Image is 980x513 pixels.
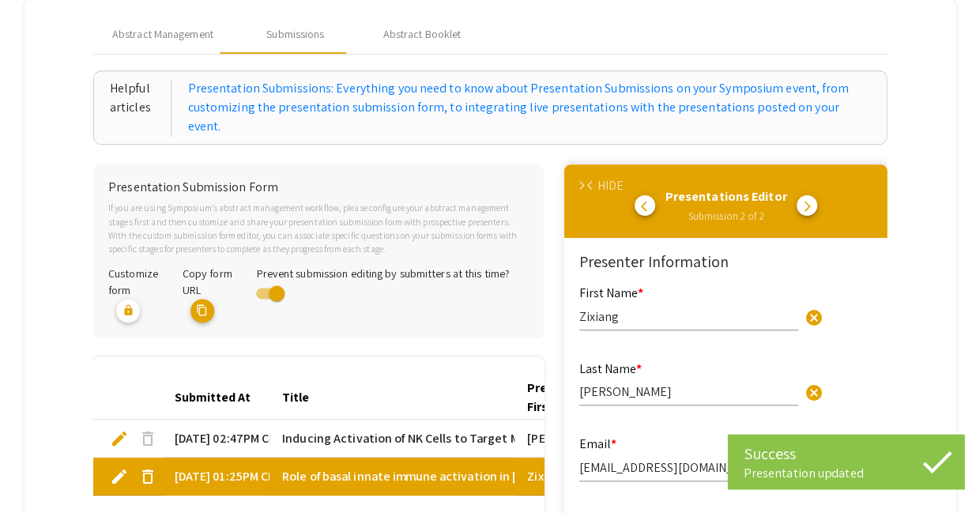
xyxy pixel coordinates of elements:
[514,458,622,496] mat-cell: Zixiang
[579,308,797,325] input: Type Here
[138,467,157,486] span: delete
[175,388,251,407] div: Submitted At
[579,436,616,452] mat-label: Email
[162,420,269,458] mat-cell: [DATE] 02:47PM CDT
[804,308,823,327] span: cancel
[576,181,586,191] span: arrow_forward_ios
[797,300,829,332] button: Clear
[383,26,461,43] div: Abstract Booklet
[597,176,623,195] div: HIDE
[116,299,140,323] mat-icon: lock
[796,195,816,216] button: go to next presentation
[162,458,269,496] mat-cell: [DATE] 01:25PM CDT
[688,209,763,223] span: Submission 2 of 2
[108,179,529,194] h6: Presentation Submission Form
[804,383,823,402] span: cancel
[282,388,323,407] div: Title
[183,266,232,298] span: Copy form URL
[108,266,158,298] span: Customize form
[579,360,641,377] mat-label: Last Name
[282,467,750,486] span: Role of basal innate immune activation in [MEDICAL_DATA]-1 infection in CD4+ T-cells
[640,201,653,213] span: arrow_back_ios
[579,383,797,400] input: Type Here
[743,466,948,481] div: Presentation updated
[138,429,157,448] span: delete
[256,266,509,281] span: Prevent submission editing by submitters at this time?
[110,467,129,486] span: edit
[282,388,309,407] div: Title
[579,285,643,301] mat-label: First Name
[527,379,595,417] div: Presenter 1 First Name
[801,201,813,213] span: arrow_forward_ios
[514,420,622,458] mat-cell: [PERSON_NAME]
[112,26,213,43] span: Abstract Management
[187,79,870,136] a: Presentation Submissions: Everything you need to know about Presentation Submissions on your Symp...
[190,299,214,323] mat-icon: copy URL
[665,188,786,205] span: Presentations Editor
[110,429,129,448] span: edit
[743,442,948,466] div: Success
[282,429,697,448] span: Inducing Activation of NK Cells to Target MHC Class-I–Deficient Tumor Cells
[108,201,529,255] p: If you are using Symposium’s abstract management workflow, please configure your abstract managem...
[579,459,797,476] input: Type Here
[527,379,609,417] div: Presenter 1 First Name
[797,376,829,408] button: Clear
[266,26,324,43] div: Submissions
[12,442,67,501] iframe: Chat
[634,195,654,216] button: go to previous presentation
[175,388,265,407] div: Submitted At
[579,250,873,273] div: Presenter Information
[586,181,597,191] span: arrow_back_ios
[110,79,172,136] div: Helpful articles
